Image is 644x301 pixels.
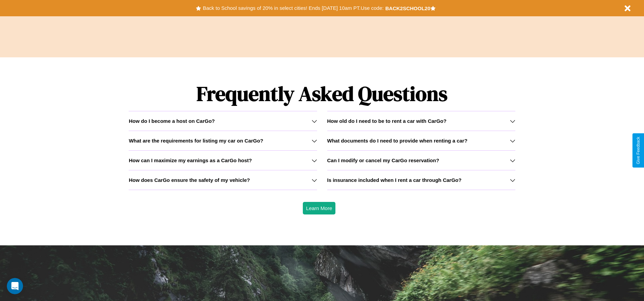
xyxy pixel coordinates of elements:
[303,202,336,214] button: Learn More
[327,157,439,163] h3: Can I modify or cancel my CarGo reservation?
[201,3,385,13] button: Back to School savings of 20% in select cities! Ends [DATE] 10am PT.Use code:
[7,278,23,294] iframe: Intercom live chat
[129,138,263,144] h3: What are the requirements for listing my car on CarGo?
[636,137,641,164] div: Give Feedback
[327,118,447,124] h3: How old do I need to be to rent a car with CarGo?
[129,157,252,163] h3: How can I maximize my earnings as a CarGo host?
[129,118,215,124] h3: How do I become a host on CarGo?
[327,177,462,183] h3: Is insurance included when I rent a car through CarGo?
[129,76,515,111] h1: Frequently Asked Questions
[327,138,467,144] h3: What documents do I need to provide when renting a car?
[385,5,430,11] b: BACK2SCHOOL20
[129,177,250,183] h3: How does CarGo ensure the safety of my vehicle?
